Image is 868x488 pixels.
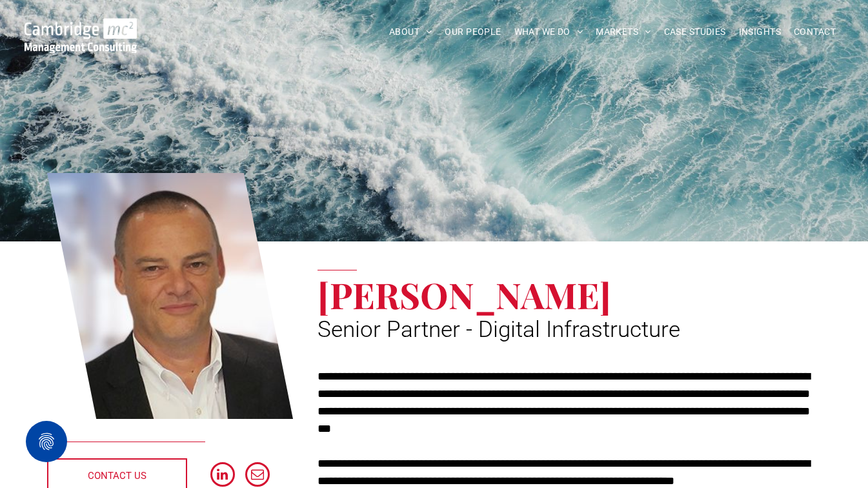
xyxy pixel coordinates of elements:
a: INSIGHTS [732,22,787,42]
span: [PERSON_NAME] [318,270,611,318]
span: Senior Partner - Digital Infrastructure [318,316,680,343]
a: OUR PEOPLE [438,22,507,42]
a: CASE STUDIES [658,22,732,42]
img: Go to Homepage [25,18,137,53]
a: WHAT WE DO [508,22,590,42]
a: Your Business Transformed | Cambridge Management Consulting [25,20,137,34]
a: Digital Infrastructure | Andy Bax | Cambridge Management Consulting [47,171,294,422]
a: MARKETS [589,22,657,42]
a: ABOUT [383,22,439,42]
a: CONTACT [787,22,842,42]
